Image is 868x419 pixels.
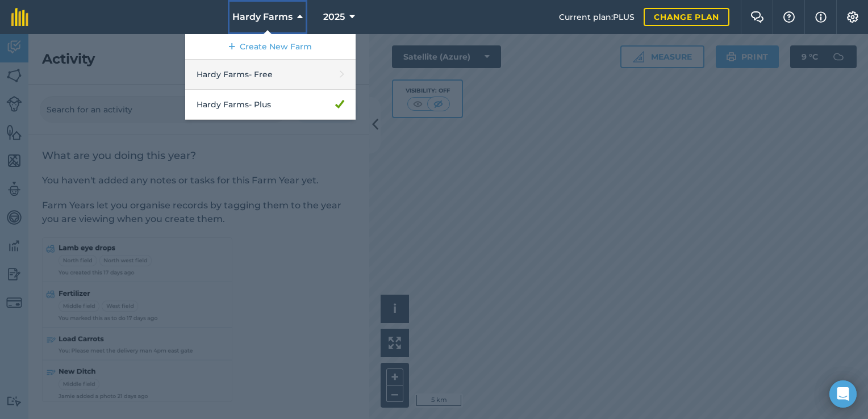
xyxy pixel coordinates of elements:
img: svg+xml;base64,PHN2ZyB4bWxucz0iaHR0cDovL3d3dy53My5vcmcvMjAwMC9zdmciIHdpZHRoPSIxNyIgaGVpZ2h0PSIxNy... [815,10,827,24]
a: Create New Farm [185,34,356,60]
span: 2025 [323,10,345,24]
img: Two speech bubbles overlapping with the left bubble in the forefront [750,11,764,23]
div: Open Intercom Messenger [829,380,857,408]
a: Hardy Farms- Plus [185,90,356,120]
a: Hardy Farms- Free [185,60,356,90]
img: A question mark icon [782,11,796,23]
a: Change plan [644,8,729,26]
span: Hardy Farms [232,10,293,24]
img: A cog icon [846,11,859,23]
img: fieldmargin Logo [11,8,28,26]
span: Current plan : PLUS [559,11,635,23]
